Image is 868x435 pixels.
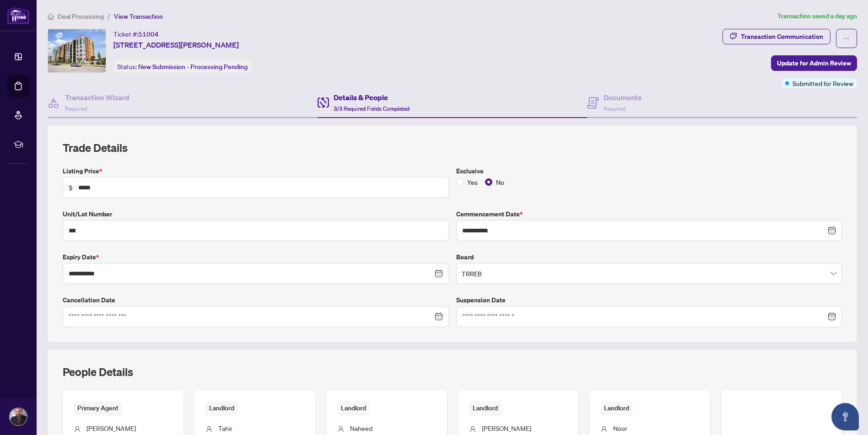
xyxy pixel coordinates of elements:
[58,12,104,21] span: Deal Processing
[604,105,625,112] span: Required
[334,105,410,112] span: 3/3 Required Fields Completed
[337,401,370,415] span: Landlord
[741,29,823,44] div: Transaction Communication
[86,424,136,432] span: [PERSON_NAME]
[604,92,642,103] h4: Documents
[138,63,248,71] span: New Submission - Processing Pending
[600,401,633,415] span: Landlord
[482,424,531,432] span: [PERSON_NAME]
[7,7,29,24] img: logo
[63,295,449,305] label: Cancellation Date
[464,177,481,187] span: Yes
[218,424,232,432] span: Tahir
[843,35,850,42] span: ellipsis
[48,29,106,72] img: IMG-S12371064_1.jpg
[456,209,842,219] label: Commencement Date
[793,78,853,88] span: Submitted for Review
[48,13,54,20] span: home
[831,403,859,430] button: Open asap
[334,92,410,103] h4: Details & People
[456,166,842,176] label: Exclusive
[74,401,122,415] span: Primary Agent
[462,265,837,282] span: TRREB
[722,29,830,44] button: Transaction Communication
[113,60,251,73] div: Status:
[113,29,159,39] div: Ticket #:
[469,401,501,415] span: Landlord
[108,11,110,21] li: /
[65,105,87,112] span: Required
[65,92,129,103] h4: Transaction Wizard
[456,252,842,262] label: Board
[613,424,627,432] span: Noor
[69,183,73,193] span: $
[350,424,372,432] span: Naheed
[138,30,159,38] span: 51004
[63,140,842,155] h2: Trade Details
[63,209,449,219] label: Unit/Lot Number
[771,55,857,71] button: Update for Admin Review
[777,56,851,70] span: Update for Admin Review
[10,408,27,425] img: Profile Icon
[205,401,238,415] span: Landlord
[113,39,239,50] span: [STREET_ADDRESS][PERSON_NAME]
[777,11,857,21] article: Transaction saved a day ago
[63,252,449,262] label: Expiry Date
[456,295,842,305] label: Suspension Date
[63,365,133,379] h2: People Details
[63,166,449,176] label: Listing Price
[492,177,508,187] span: No
[114,12,163,21] span: View Transaction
